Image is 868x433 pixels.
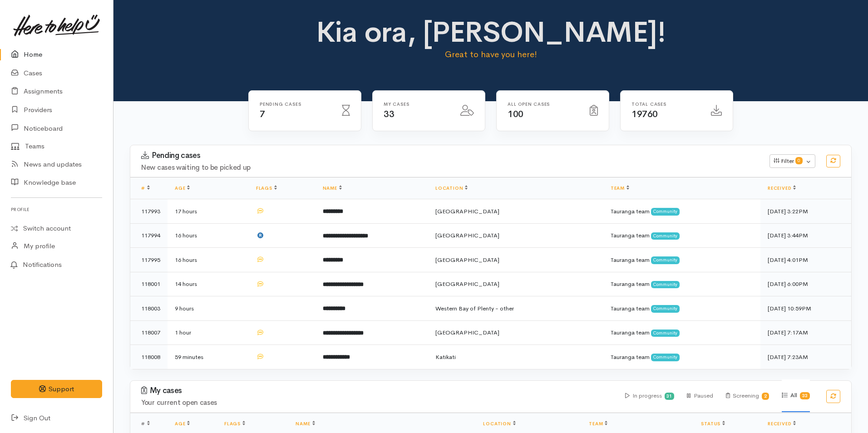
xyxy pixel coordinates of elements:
span: Community [651,330,680,337]
a: Status [701,421,725,427]
td: 118008 [130,345,168,369]
td: [DATE] 10:59PM [760,296,851,321]
td: 117993 [130,199,168,224]
td: 118001 [130,272,168,296]
td: 117994 [130,223,168,248]
a: Name [296,421,315,427]
td: Tauranga team [603,272,760,296]
a: Team [611,185,629,191]
p: Great to have you here! [313,48,669,61]
a: Team [589,421,607,427]
h6: Profile [11,203,102,216]
span: Community [651,281,680,288]
td: [DATE] 3:44PM [760,223,851,248]
td: Tauranga team [603,320,760,345]
a: Received [768,421,796,427]
b: 2 [764,393,767,399]
h3: Pending cases [141,151,759,160]
td: Tauranga team [603,248,760,272]
span: Community [651,256,680,264]
td: 9 hours [168,296,249,321]
div: Paused [687,380,713,412]
td: [DATE] 7:23AM [760,345,851,369]
span: [GEOGRAPHIC_DATA] [435,207,499,215]
h6: Pending cases [260,102,331,107]
span: [GEOGRAPHIC_DATA] [435,231,499,239]
td: Tauranga team [603,296,760,321]
b: 31 [666,393,672,399]
td: 14 hours [168,272,249,296]
td: 16 hours [168,248,249,272]
span: 7 [260,108,265,120]
button: Support [11,380,102,399]
td: Tauranga team [603,345,760,369]
td: 17 hours [168,199,249,224]
a: Age [175,185,190,191]
td: 59 minutes [168,345,249,369]
span: # [141,421,150,427]
td: [DATE] 4:01PM [760,248,851,272]
span: Community [651,208,680,215]
button: Filter0 [769,154,815,168]
span: Katikati [435,353,456,361]
td: 118003 [130,296,168,321]
span: 33 [384,108,394,120]
b: 33 [802,393,808,399]
td: [DATE] 3:22PM [760,199,851,224]
a: Received [768,185,796,191]
td: 1 hour [168,320,249,345]
td: [DATE] 6:00PM [760,272,851,296]
td: Tauranga team [603,199,760,224]
span: [GEOGRAPHIC_DATA] [435,256,499,264]
td: [DATE] 7:17AM [760,320,851,345]
div: Screening [726,380,769,412]
td: 117995 [130,248,168,272]
h1: Kia ora, [PERSON_NAME]! [313,16,669,48]
span: Community [651,354,680,361]
h4: New cases waiting to be picked up [141,164,759,172]
span: Community [651,232,680,240]
a: Flags [224,421,245,427]
div: All [782,379,810,412]
div: In progress [625,380,675,412]
a: Name [323,185,342,191]
span: 0 [795,157,803,164]
td: 118007 [130,320,168,345]
span: Community [651,305,680,312]
span: Western Bay of Plenty - other [435,305,514,312]
h4: Your current open cases [141,399,614,407]
a: Flags [256,185,277,191]
h6: My cases [384,102,449,107]
span: [GEOGRAPHIC_DATA] [435,280,499,288]
a: # [141,185,150,191]
a: Location [483,421,515,427]
td: 16 hours [168,223,249,248]
td: Tauranga team [603,223,760,248]
span: 100 [508,108,523,120]
h6: Total cases [631,102,700,107]
h6: All Open cases [508,102,579,107]
span: 19760 [631,108,658,120]
a: Age [175,421,190,427]
h3: My cases [141,386,614,395]
span: [GEOGRAPHIC_DATA] [435,329,499,336]
a: Location [435,185,468,191]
